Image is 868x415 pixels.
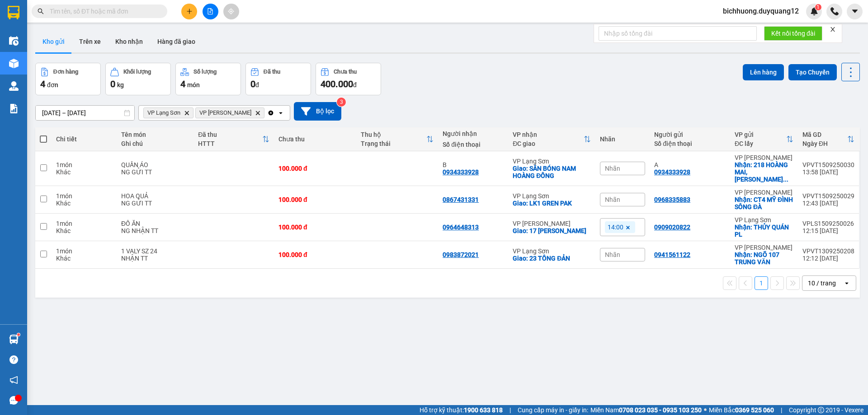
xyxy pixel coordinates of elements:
[17,333,20,336] sup: 1
[36,106,134,120] input: Select a date range.
[735,244,793,251] div: VP [PERSON_NAME]
[35,63,101,95] button: Đơn hàng4đơn
[193,127,274,151] th: Toggle SortBy
[9,355,18,364] span: question-circle
[72,31,108,52] button: Trên xe
[508,127,595,151] th: Toggle SortBy
[783,176,788,183] span: ...
[255,81,259,89] span: đ
[121,192,189,200] div: HOA QUẢ
[619,406,702,414] strong: 0708 023 035 - 0935 103 250
[175,63,241,95] button: Số lượng4món
[716,5,806,17] span: bichhuong.duyquang12
[815,4,821,10] sup: 1
[730,127,798,151] th: Toggle SortBy
[264,69,280,75] div: Đã thu
[255,110,260,116] svg: Delete
[810,7,818,15] img: icon-new-feature
[9,396,18,405] span: message
[199,109,251,117] span: VP Minh Khai
[735,406,774,414] strong: 0369 525 060
[781,405,782,415] span: |
[798,127,859,151] th: Toggle SortBy
[764,26,822,41] button: Kết nối tổng đài
[9,104,19,113] img: solution-icon
[181,4,197,19] button: plus
[121,220,189,227] div: ĐỒ ĂN
[223,4,239,19] button: aim
[735,154,793,161] div: VP [PERSON_NAME]
[121,200,189,207] div: NG GỬI TT
[513,255,591,262] div: Giao: 23 TÔNG ĐẢN
[605,165,620,172] span: Nhãn
[193,69,217,75] div: Số lượng
[121,131,189,138] div: Tên món
[518,405,588,415] span: Cung cấp máy in - giấy in:
[735,216,793,224] div: VP Lạng Sơn
[802,227,854,234] div: 12:15 [DATE]
[818,407,824,413] span: copyright
[513,227,591,234] div: Giao: 17 MẠC THỊ BƯỞI
[184,110,189,116] svg: Delete
[316,63,381,95] button: Chưa thu400.000đ
[198,131,262,138] div: Đã thu
[187,81,200,89] span: món
[180,79,185,89] span: 4
[735,161,793,183] div: Nhận: 218 HOÀNG MAI,HOÀNG VĂN THỤ,HOÀNG MAI,HÀ NỘI
[830,7,839,15] img: phone-icon
[121,255,189,262] div: NHẬN TT
[599,26,757,41] input: Nhập số tổng đài
[56,247,112,255] div: 1 món
[654,161,726,168] div: A
[513,247,591,255] div: VP Lạng Sơn
[513,140,584,147] div: ĐC giao
[56,255,112,262] div: Khác
[245,63,311,95] button: Đã thu0đ
[443,168,479,176] div: 0934333928
[266,108,267,117] input: Selected VP Lạng Sơn, VP Minh Khai.
[121,227,189,234] div: NG NHẬN TT
[267,109,274,117] svg: Clear all
[123,69,151,75] div: Khối lượng
[735,140,786,147] div: ĐC lấy
[40,79,45,89] span: 4
[802,192,854,200] div: VPVT1509250029
[356,127,439,151] th: Toggle SortBy
[654,140,726,147] div: Số điện thoại
[337,98,346,107] sup: 3
[150,31,203,52] button: Hàng đã giao
[294,102,341,121] button: Bộ lọc
[443,224,479,231] div: 0964648313
[654,224,690,231] div: 0909020822
[802,200,854,207] div: 12:43 [DATE]
[443,196,479,203] div: 0867431331
[802,255,854,262] div: 12:12 [DATE]
[50,6,156,16] input: Tìm tên, số ĐT hoặc mã đơn
[443,161,504,168] div: B
[186,8,193,14] span: plus
[121,140,189,147] div: Ghi chú
[334,69,357,75] div: Chưa thu
[207,8,213,14] span: file-add
[590,405,702,415] span: Miền Nam
[121,161,189,168] div: QUẦN ÁO
[56,220,112,227] div: 1 món
[654,251,690,258] div: 0941561122
[278,196,352,203] div: 100.000 đ
[278,165,352,172] div: 100.000 đ
[9,59,19,68] img: warehouse-icon
[608,223,623,231] span: 14:00
[743,64,784,80] button: Lên hàng
[654,168,690,176] div: 0934333928
[8,6,19,19] img: logo-vxr
[56,227,112,234] div: Khác
[843,280,850,287] svg: open
[53,69,78,75] div: Đơn hàng
[9,36,19,46] img: warehouse-icon
[802,131,847,138] div: Mã GD
[56,135,112,143] div: Chi tiết
[9,81,19,91] img: warehouse-icon
[735,224,793,238] div: Nhận: THỦY QUÁN PL
[802,220,854,227] div: VPLS1509250026
[654,131,726,138] div: Người gửi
